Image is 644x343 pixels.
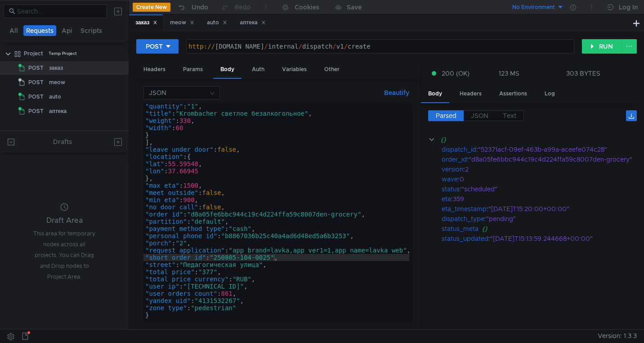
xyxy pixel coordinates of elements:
[442,194,451,204] div: eta
[442,68,470,78] span: 200 (OK)
[240,18,265,27] div: аптека
[482,224,635,234] div: {}
[28,90,44,104] span: POST
[133,3,170,12] button: Create New
[192,2,208,13] div: Undo
[441,135,633,144] div: {}
[566,69,600,77] div: 303 BYTES
[492,86,534,102] div: Assertions
[452,86,489,102] div: Headers
[176,61,210,78] div: Params
[582,39,622,54] button: RUN
[442,224,479,234] div: status_meta
[453,194,634,204] div: 359
[28,61,44,75] span: POST
[235,2,250,13] div: Redo
[490,234,636,244] div: "[DATE]T15:13:59.244668+00:00"
[136,39,179,54] button: POST
[49,47,77,60] div: Temp Project
[461,184,635,194] div: "scheduled"
[49,61,63,75] div: заказ
[460,174,634,184] div: 0
[598,329,637,343] span: Version: 1.3.3
[486,214,636,224] div: "pending"
[78,25,105,36] button: Scripts
[207,18,227,27] div: auto
[421,86,449,103] div: Body
[442,154,467,164] div: order_id
[213,61,241,79] div: Body
[146,41,163,51] div: POST
[442,184,460,194] div: status
[499,69,519,77] div: 123 MS
[442,234,488,244] div: status_updated
[245,61,272,78] div: Auth
[380,87,413,98] button: Beautify
[488,204,636,214] div: "[DATE]T15:20:00+00:00"
[7,25,21,36] button: All
[135,18,157,27] div: заказ
[619,2,638,13] div: Log In
[170,18,194,27] div: meow
[512,3,555,12] div: No Environment
[53,136,72,147] div: Drafts
[136,61,173,78] div: Headers
[442,174,458,184] div: wave
[24,47,43,60] div: Project
[478,144,635,154] div: "52371acf-09ef-463b-a99a-aceefe074c28"
[275,61,314,78] div: Variables
[442,204,487,214] div: eta_timestamp
[317,61,347,78] div: Other
[215,0,257,14] button: Redo
[537,86,562,102] div: Log
[465,164,635,174] div: 2
[49,104,67,118] div: аптека
[49,76,65,89] div: meow
[442,214,484,224] div: dispatch_type
[436,112,456,120] span: Parsed
[442,144,476,154] div: dispatch_id
[170,0,215,14] button: Undo
[23,25,56,36] button: Requests
[17,6,102,16] input: Search...
[59,25,75,36] button: Api
[442,164,463,174] div: version
[469,154,635,164] div: "d8a05fe6bbc944c19c4d224ffa59c8007den-grocery"
[295,2,319,13] div: Cookies
[503,112,516,120] span: Text
[49,90,61,104] div: auto
[347,4,362,10] div: Save
[28,76,44,89] span: POST
[471,112,488,120] span: JSON
[28,104,44,118] span: POST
